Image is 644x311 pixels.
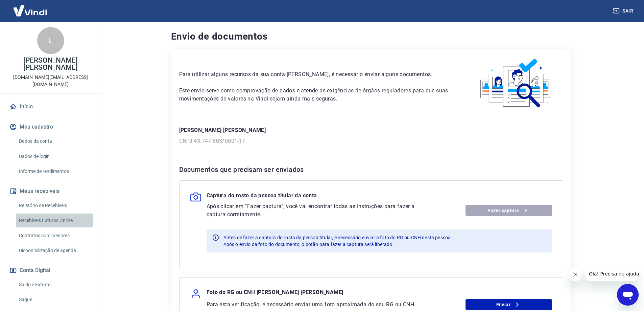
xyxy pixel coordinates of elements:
[5,74,96,88] p: [DOMAIN_NAME][EMAIL_ADDRESS][DOMAIN_NAME]
[8,184,93,199] button: Meus recebíveis
[171,30,571,43] h4: Envio de documentos
[223,231,452,250] div: Antes de fazer a captura do rosto da pessoa titular, é necessário enviar a foto do RG ou CNH dest...
[8,0,52,21] img: Vindi
[190,192,201,202] img: camera.b2297a88bb551696efc9a106f091b8f3.svg
[16,229,93,243] a: Contratos com credores
[16,293,93,307] a: Saque
[16,164,93,178] a: Informe de rendimentos
[207,301,431,309] p: Para esta verificação, é necessário enviar uma foto aproximada do seu RG ou CNH.
[190,288,201,299] img: user.af206f65c40a7206969b71a29f56cfb7.svg
[179,164,563,175] h6: Documentos que precisam ser enviados
[179,126,563,134] p: [PERSON_NAME] [PERSON_NAME]
[5,57,96,71] p: [PERSON_NAME] [PERSON_NAME]
[569,268,582,281] iframe: Fechar mensagem
[207,202,431,219] p: Após clicar em “Fazer captura”, você vai encontrar todas as instruções para fazer a captura corre...
[16,244,93,258] a: Disponibilização de agenda
[469,57,563,110] img: waiting_documents.41d9841a9773e5fdf392cede4d13b617.svg
[207,192,317,202] p: Captura do rosto da pessoa titular da conta
[466,299,552,310] a: Enviar
[8,119,93,134] button: Meu cadastro
[16,199,93,213] a: Relatório de Recebíveis
[4,5,57,10] span: Olá! Precisa de ajuda?
[16,278,93,292] a: Saldo e Extrato
[16,134,93,148] a: Dados da conta
[8,263,93,278] button: Conta Digital
[179,70,453,79] p: Para utilizar alguns recursos da sua conta [PERSON_NAME], é necessário enviar alguns documentos.
[207,288,343,299] p: Foto do RG ou CNH [PERSON_NAME] [PERSON_NAME]
[612,5,636,17] button: Sair
[179,137,563,145] p: CNPJ 43.747.803/0001-17
[617,284,639,306] iframe: Botão para abrir a janela de mensagens
[37,27,64,54] div: L
[16,214,93,227] a: Recebíveis Futuros Online
[179,87,453,103] p: Este envio serve como comprovação de dados e atende as exigências de órgãos reguladores para que ...
[16,150,93,163] a: Dados de login
[8,99,93,114] a: Início
[585,266,639,281] iframe: Mensagem da empresa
